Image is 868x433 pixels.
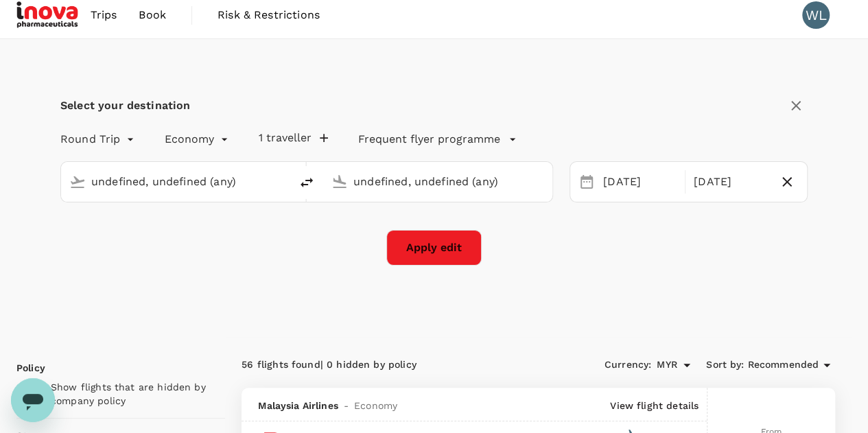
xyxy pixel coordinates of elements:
span: Trips [91,7,117,23]
span: Economy [354,399,397,412]
span: Recommended [747,358,819,373]
button: delete [290,166,323,199]
span: Malaysia Airlines [258,399,338,412]
span: Currency : [605,358,651,373]
button: Open [281,180,283,183]
span: Sort by : [706,358,744,373]
div: Round Trip [60,128,137,150]
p: Policy [16,361,29,375]
p: View flight details [610,399,699,412]
button: 1 traveller [259,131,328,145]
button: Apply edit [386,230,482,266]
div: Select your destination [60,96,190,115]
button: Open [677,355,696,375]
span: - [338,399,354,412]
span: Book [139,7,166,23]
div: [DATE] [688,169,773,196]
button: Frequent flyer programme [358,131,517,148]
button: Open [543,180,546,183]
input: Going to [353,171,524,192]
div: Economy [165,128,231,150]
span: Risk & Restrictions [218,7,320,23]
div: [DATE] [598,169,682,196]
p: Frequent flyer programme [358,131,500,148]
p: Show flights that are hidden by company policy [51,380,216,408]
div: WL [802,1,830,29]
input: Depart from [91,171,261,192]
div: 56 flights found | 0 hidden by policy [242,358,538,373]
iframe: Button to launch messaging window [11,378,55,422]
